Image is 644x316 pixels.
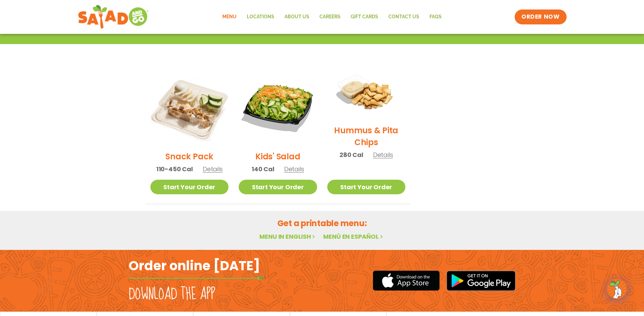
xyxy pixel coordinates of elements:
[217,9,447,25] nav: Menu
[129,257,260,274] h2: Order online [DATE]
[373,151,393,159] span: Details
[327,67,406,119] img: Product photo for Hummus & Pita Chips
[314,9,346,25] a: Careers
[373,270,440,292] img: appstore
[607,279,626,298] img: wpChatIcon
[239,180,317,194] a: Start Your Order
[217,9,242,25] a: Menu
[129,276,264,280] img: fork
[446,271,516,291] img: google_play
[259,232,316,241] a: Menu in English
[279,9,314,25] a: About Us
[252,164,274,174] span: 140 Cal
[327,124,406,148] h2: Hummus & Pita Chips
[242,9,279,25] a: Locations
[203,165,223,173] span: Details
[383,9,424,25] a: Contact Us
[327,180,406,194] a: Start Your Order
[255,151,300,162] h2: Kids' Salad
[156,164,193,174] span: 110-450 Cal
[521,13,559,21] span: ORDER NOW
[78,3,149,31] img: new-SAG-logo-768×292
[515,9,566,24] a: ORDER NOW
[150,180,229,194] a: Start Your Order
[165,151,213,162] h2: Snack Pack
[145,217,499,229] h2: Get a printable menu:
[150,67,229,145] img: Product photo for Snack Pack
[129,285,215,304] h2: Download the app
[323,232,384,241] a: Menú en español
[339,150,363,159] span: 280 Cal
[239,67,317,145] img: Product photo for Kids’ Salad
[424,9,447,25] a: FAQs
[346,9,383,25] a: GIFT CARDS
[284,165,304,173] span: Details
